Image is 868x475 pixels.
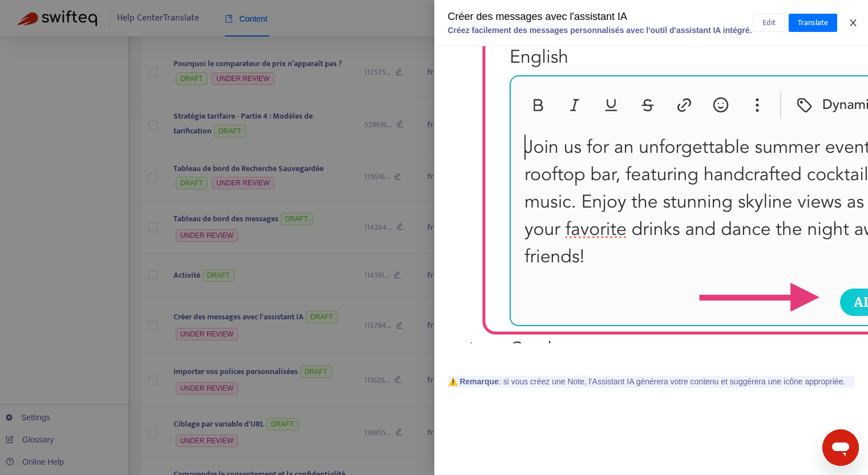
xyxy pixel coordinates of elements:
span: close [849,18,858,27]
p: ​ [448,396,855,420]
button: Translate [789,14,837,32]
span: Edit [762,17,776,29]
div: Créez facilement des messages personnalisés avec l'outil d'assistant IA intégré. [448,25,753,36]
span: Translate [798,17,828,29]
p: ​ [448,429,855,453]
p: : si vous créez une Note, l'Assistant IA générera votre contenu et suggérera une icône appropriée. [448,376,855,388]
p: ​ [471,343,855,367]
iframe: Button to launch messaging window [822,429,859,466]
button: Close [845,18,861,29]
div: Créer des messages avec l'assistant IA [448,9,753,25]
button: Edit [753,14,785,32]
b: ⚠️ Remarque [448,377,499,386]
